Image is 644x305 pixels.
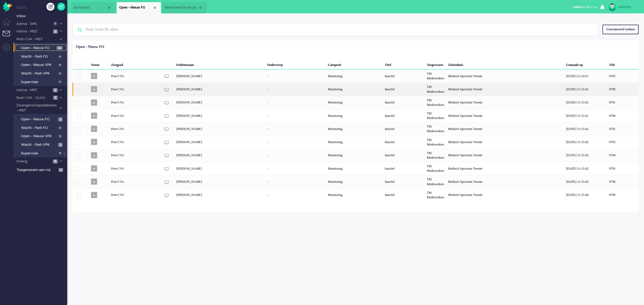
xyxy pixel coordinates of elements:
[446,109,564,122] div: Medisch Spectrum Twente
[164,180,169,185] img: ic_chat_grey.svg
[3,31,15,43] li: Tickets menu
[91,152,97,158] span: o
[607,96,638,109] div: 9791
[174,149,265,162] div: [PERSON_NAME]
[265,122,326,135] div: -
[109,96,161,109] div: Post-CVA
[165,5,198,10] span: Nieuw bericht van patiënt
[89,59,109,69] div: Status
[21,125,56,131] span: Wacht - Park FO
[58,126,63,130] span: 0
[265,109,326,122] div: -
[383,149,425,162] div: Inactief
[53,159,58,163] span: 6
[72,69,639,83] div: 9783
[46,3,54,11] div: Creëer ticket
[174,136,265,149] div: [PERSON_NAME]
[21,71,56,76] span: Wacht - Park VPK
[21,62,56,68] span: Open - Nieuw VPK
[446,96,564,109] div: Medisch Spectrum Twente
[3,2,12,12] img: flow_omnibird.svg
[425,83,446,96] div: TM Medewerkers
[607,136,638,149] div: 9793
[573,5,581,9] span: online
[109,59,161,69] div: Zorgpad
[21,151,56,156] span: Supervisie
[607,69,638,83] div: 9783
[119,5,153,10] span: Open - Nieuw FO
[16,37,57,42] span: Post-CVA - MST
[21,46,55,51] span: Open - Nieuw FO
[3,43,15,55] li: Admin menu
[21,54,56,59] span: Wacht - Park FO
[16,159,51,164] span: Overig
[174,96,265,109] div: [PERSON_NAME]
[425,96,446,109] div: TM Medewerkers
[17,168,57,173] span: Toegewezen aan mij
[174,162,265,175] div: [PERSON_NAME]
[564,59,607,69] div: Gemaakt op
[164,140,169,145] img: ic_chat_grey.svg
[109,162,161,175] div: Post-CVA
[174,83,265,96] div: [PERSON_NAME]
[265,188,326,202] div: -
[564,188,607,202] div: [DATE] 11:15:46
[608,3,616,11] img: avatar
[564,149,607,162] div: [DATE] 11:15:42
[16,116,67,122] a: Open - Nieuw FO 1
[607,83,638,96] div: 9789
[58,134,63,138] span: 0
[53,22,58,26] span: 0
[58,63,63,67] span: 0
[109,175,161,188] div: Post-CVA
[602,25,639,34] div: Geavanceerd zoeken
[53,96,58,100] span: 2
[564,136,607,149] div: [DATE] 11:15:42
[164,193,169,198] img: ic_chat_grey.svg
[174,175,265,188] div: [PERSON_NAME]
[383,188,425,202] div: Inactief
[425,162,446,175] div: TM Medewerkers
[326,122,383,135] div: Monitoring
[16,103,57,113] span: Zwangerschapsdiabetes - MST
[109,188,161,202] div: Post-CVA
[58,117,63,121] span: 1
[564,162,607,175] div: [DATE] 11:15:42
[164,88,169,92] img: ic_chat_grey.svg
[72,109,639,122] div: 9790
[164,167,169,171] img: ic_chat_grey.svg
[265,149,326,162] div: -
[174,59,265,69] div: Patiëntnaam
[164,101,169,105] img: ic_chat_grey.svg
[16,125,67,131] a: Wacht - Park FO 0
[564,122,607,135] div: [DATE] 11:15:42
[3,3,12,8] a: Omnidesk
[383,83,425,96] div: Inactief
[21,134,56,139] span: Open - Nieuw VPK
[383,59,425,69] div: Titel
[72,149,639,162] div: 9794
[16,5,67,10] li: Views
[326,83,383,96] div: Monitoring
[153,6,157,10] div: Close tab
[58,72,63,76] span: 0
[383,109,425,122] div: Inactief
[265,136,326,149] div: -
[72,188,639,202] div: 9799
[570,2,600,13] li: onlinefor 00:12
[91,139,97,145] span: o
[72,175,639,188] div: 9796
[446,149,564,162] div: Medisch Spectrum Twente
[16,13,67,19] a: Inbox
[16,95,52,101] span: Post-CVA - OLVG
[164,154,169,158] img: ic_chat_grey.svg
[607,188,638,202] div: 9799
[3,18,15,30] li: Dashboard menu
[446,83,564,96] div: Medisch Spectrum Twente
[326,96,383,109] div: Monitoring
[17,14,67,19] span: Inbox
[53,88,58,92] span: 4
[326,136,383,149] div: Monitoring
[564,96,607,109] div: [DATE] 11:15:41
[91,113,97,119] span: o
